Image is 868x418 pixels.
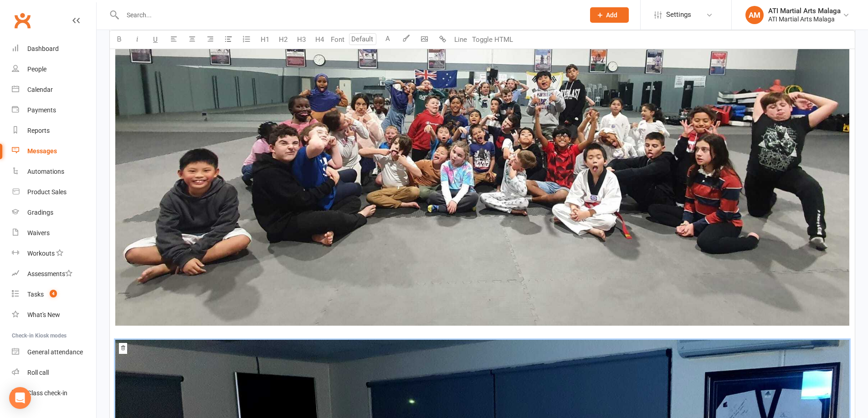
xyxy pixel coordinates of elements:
div: AM [745,6,764,24]
a: General attendance kiosk mode [12,342,96,363]
a: Tasks 4 [12,284,96,305]
a: Automations [12,161,96,182]
span: 4 [50,290,57,297]
a: Messages [12,141,96,161]
div: General attendance [27,348,83,356]
a: What's New [12,305,96,325]
button: A [379,30,397,49]
button: Font [329,30,347,49]
div: What's New [27,311,60,318]
input: Default [349,33,376,45]
div: Roll call [27,369,49,376]
div: ATI Martial Arts Malaga [768,15,841,23]
div: Product Sales [27,188,67,196]
a: Waivers [12,223,96,243]
div: Open Intercom Messenger [9,387,31,409]
button: H3 [292,30,310,49]
div: Calendar [27,86,53,93]
a: Dashboard [12,39,96,59]
div: Automations [27,168,64,175]
a: Reports [12,121,96,141]
div: Dashboard [27,45,59,52]
a: Payments [12,100,96,121]
span: U [153,35,158,44]
button: H2 [274,30,292,49]
div: Waivers [27,229,50,237]
a: Calendar [12,80,96,100]
a: Workouts [12,243,96,264]
input: Search... [120,9,578,21]
button: Line [452,30,470,49]
div: Assessments [27,270,72,277]
div: ATI Martial Arts Malaga [768,7,841,15]
div: Payments [27,106,56,114]
div: Gradings [27,209,53,216]
div: Reports [27,127,50,134]
button: U [146,30,164,49]
a: Roll call [12,363,96,383]
a: Assessments [12,264,96,284]
a: Class kiosk mode [12,383,96,403]
a: Clubworx [11,9,34,32]
div: Tasks [27,291,44,298]
span: Add [606,11,617,19]
button: Add [590,7,629,23]
a: Gradings [12,202,96,223]
a: People [12,59,96,80]
button: H4 [310,30,329,49]
div: Messages [27,147,57,155]
div: Class check-in [27,389,67,397]
span: Settings [666,5,691,25]
a: Product Sales [12,182,96,202]
div: People [27,65,46,73]
button: Toggle HTML [470,30,515,49]
button: H1 [256,30,274,49]
div: Workouts [27,250,55,257]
